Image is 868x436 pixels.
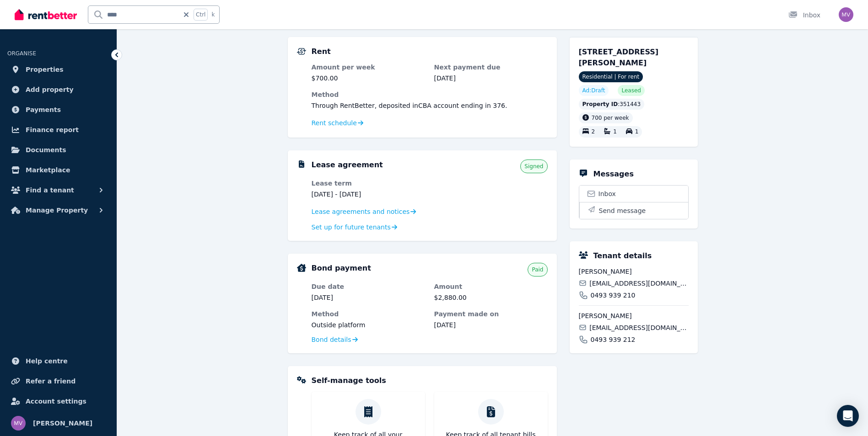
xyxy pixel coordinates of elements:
[579,186,688,202] a: Inbox
[579,202,688,219] button: Send message
[312,375,386,386] h5: Self-manage tools
[26,84,74,95] span: Add property
[312,90,548,99] dt: Method
[312,207,416,216] a: Lease agreements and notices
[635,129,639,135] span: 1
[7,141,109,159] a: Documents
[582,87,605,94] span: Ad: Draft
[839,7,853,22] img: Marisa Vecchio
[312,335,351,344] span: Bond details
[621,87,641,94] span: Leased
[579,311,689,320] span: [PERSON_NAME]
[312,320,425,330] dd: Outside platform
[194,9,208,21] span: Ctrl
[7,201,109,219] button: Manage Property
[434,74,548,83] dd: [DATE]
[7,50,36,57] span: ORGANISE
[312,179,425,188] dt: Lease term
[312,282,425,291] dt: Due date
[312,293,425,302] dd: [DATE]
[7,80,109,99] a: Add property
[7,181,109,199] button: Find a tenant
[579,267,689,276] span: [PERSON_NAME]
[312,263,371,274] h5: Bond payment
[26,104,61,115] span: Payments
[7,352,109,370] a: Help centre
[593,250,652,261] h5: Tenant details
[312,118,364,128] a: Rent schedule
[312,223,398,232] a: Set up for future tenants
[7,372,109,390] a: Refer a friend
[7,392,109,410] a: Account settings
[434,293,548,302] dd: $2,880.00
[582,101,618,108] span: Property ID
[312,309,425,319] dt: Method
[592,115,629,121] span: 700 per week
[33,418,92,429] span: [PERSON_NAME]
[26,144,66,155] span: Documents
[211,11,215,18] span: k
[592,129,595,135] span: 2
[434,63,548,72] dt: Next payment due
[312,63,425,72] dt: Amount per week
[312,223,391,232] span: Set up for future tenants
[7,101,109,119] a: Payments
[312,207,410,216] span: Lease agreements and notices
[11,416,26,431] img: Marisa Vecchio
[788,11,820,20] div: Inbox
[312,118,357,128] span: Rent schedule
[589,323,688,332] span: [EMAIL_ADDRESS][DOMAIN_NAME]
[26,356,68,367] span: Help centre
[591,335,636,344] span: 0493 939 212
[434,320,548,330] dd: [DATE]
[26,165,70,175] span: Marketplace
[26,205,88,216] span: Manage Property
[591,291,636,300] span: 0493 939 210
[434,282,548,291] dt: Amount
[26,376,75,387] span: Refer a friend
[26,396,86,407] span: Account settings
[524,163,543,170] span: Signed
[593,169,634,180] h5: Messages
[26,64,64,75] span: Properties
[532,266,543,273] span: Paid
[579,48,659,67] span: [STREET_ADDRESS][PERSON_NAME]
[15,8,77,21] img: RentBetter
[312,74,425,83] dd: $700.00
[297,48,306,55] img: Rental Payments
[26,124,79,135] span: Finance report
[837,405,859,427] div: Open Intercom Messenger
[312,160,383,170] h5: Lease agreement
[579,99,645,110] div: : 351443
[599,206,646,215] span: Send message
[613,129,617,135] span: 1
[434,309,548,319] dt: Payment made on
[579,71,643,82] span: Residential | For rent
[598,189,616,198] span: Inbox
[312,335,358,344] a: Bond details
[7,60,109,79] a: Properties
[312,46,331,57] h5: Rent
[26,185,74,196] span: Find a tenant
[297,264,306,272] img: Bond Details
[7,161,109,179] a: Marketplace
[312,190,425,199] dd: [DATE] - [DATE]
[7,121,109,139] a: Finance report
[312,102,507,109] span: Through RentBetter , deposited in CBA account ending in 376 .
[589,279,688,288] span: [EMAIL_ADDRESS][DOMAIN_NAME]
